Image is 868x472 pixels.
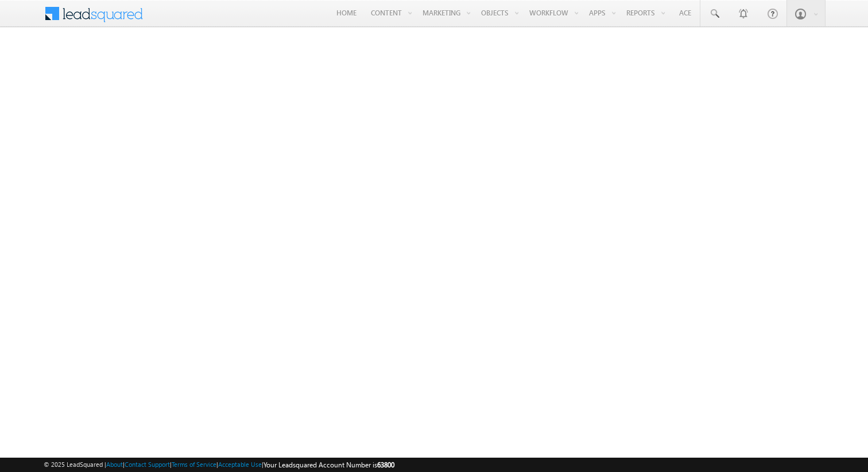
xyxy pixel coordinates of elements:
a: About [106,461,123,468]
a: Acceptable Use [218,461,262,468]
a: Contact Support [125,461,170,468]
span: Your Leadsquared Account Number is [263,461,394,469]
span: © 2025 LeadSquared | | | | | [44,459,394,470]
a: Terms of Service [172,461,216,468]
span: 63800 [377,461,394,469]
